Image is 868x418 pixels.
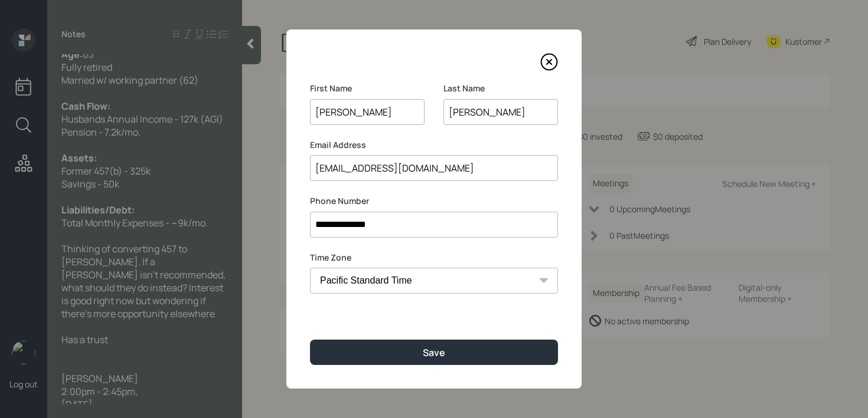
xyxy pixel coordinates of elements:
[423,346,445,359] div: Save
[310,340,558,365] button: Save
[310,83,425,94] label: First Name
[443,83,558,94] label: Last Name
[310,139,558,151] label: Email Address
[310,252,558,264] label: Time Zone
[310,195,558,207] label: Phone Number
